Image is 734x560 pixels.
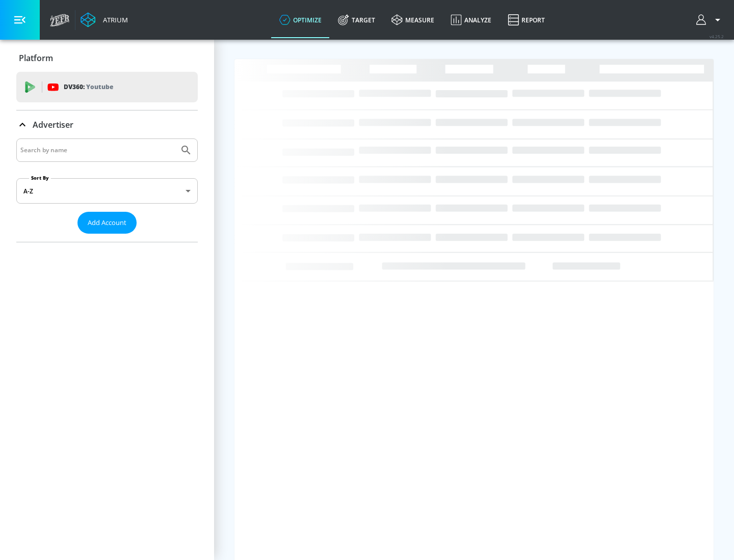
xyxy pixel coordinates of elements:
nav: list of Advertiser [16,234,198,242]
a: optimize [271,2,330,38]
p: Advertiser [33,119,73,130]
p: Youtube [86,81,113,92]
button: Add Account [77,212,137,234]
div: Platform [16,44,198,72]
div: Atrium [99,15,128,24]
a: Atrium [81,12,128,27]
span: Add Account [88,217,126,229]
span: v 4.25.2 [710,34,724,39]
a: measure [383,2,442,38]
div: Advertiser [16,110,198,139]
div: A-Z [16,178,198,204]
p: DV360: [64,81,113,93]
a: Target [330,2,383,38]
a: Report [500,2,553,38]
p: Platform [19,52,53,64]
a: Analyze [442,2,500,38]
div: DV360: Youtube [16,72,198,102]
label: Sort By [29,175,51,181]
input: Search by name [20,144,175,157]
div: Advertiser [16,138,198,242]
